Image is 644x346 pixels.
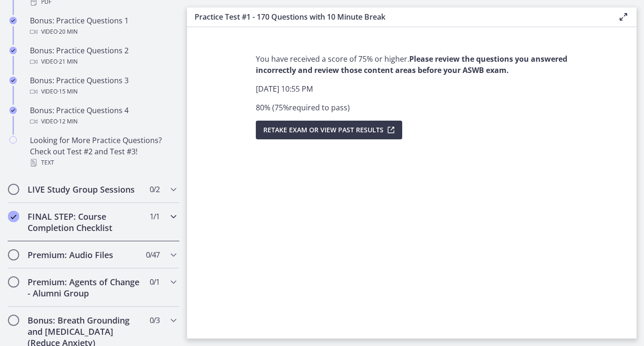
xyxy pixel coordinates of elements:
[9,107,17,114] i: Completed
[30,157,176,168] div: Text
[58,116,78,127] span: · 12 min
[30,15,176,37] div: Bonus: Practice Questions 1
[150,184,159,195] span: 0 / 2
[28,276,142,299] h2: Premium: Agents of Change - Alumni Group
[9,17,17,24] i: Completed
[28,184,142,195] h2: LIVE Study Group Sessions
[150,211,159,222] span: 1 / 1
[256,53,568,76] p: You have received a score of 75% or higher.
[256,121,402,139] button: Retake Exam OR View Past Results
[30,45,176,67] div: Bonus: Practice Questions 2
[256,84,313,94] span: [DATE] 10:55 PM
[8,211,19,222] i: Completed
[256,54,567,75] strong: Please review the questions you answered incorrectly and review those content areas before your A...
[28,249,142,260] h2: Premium: Audio Files
[195,11,603,22] h3: Practice Test #1 - 170 Questions with 10 Minute Break
[30,116,176,127] div: Video
[30,26,176,37] div: Video
[28,211,142,233] h2: FINAL STEP: Course Completion Checklist
[58,56,78,67] span: · 21 min
[146,249,159,260] span: 0 / 47
[263,124,384,136] span: Retake Exam OR View Past Results
[30,75,176,97] div: Bonus: Practice Questions 3
[30,86,176,97] div: Video
[58,26,78,37] span: · 20 min
[30,135,176,168] div: Looking for More Practice Questions? Check out Test #2 and Test #3!
[150,315,159,326] span: 0 / 3
[30,56,176,67] div: Video
[9,47,17,54] i: Completed
[256,102,350,113] span: 80 % ( 75 % required to pass )
[9,77,17,84] i: Completed
[58,86,78,97] span: · 15 min
[30,105,176,127] div: Bonus: Practice Questions 4
[150,276,159,288] span: 0 / 1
